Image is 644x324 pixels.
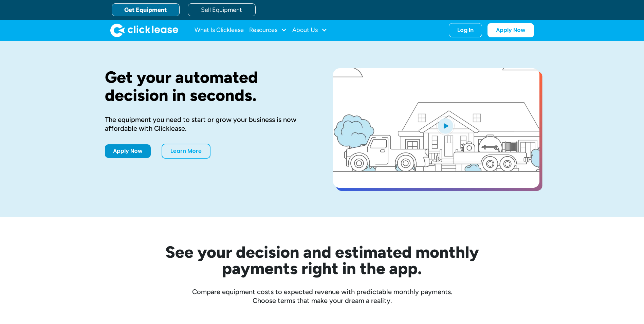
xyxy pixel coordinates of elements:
[188,3,256,16] a: Sell Equipment
[457,27,474,34] div: Log In
[292,23,327,37] div: About Us
[436,116,455,135] img: Blue play button logo on a light blue circular background
[132,244,512,276] h2: See your decision and estimated monthly payments right in the app.
[110,23,178,37] img: Clicklease logo
[195,23,244,37] a: What Is Clicklease
[162,144,210,159] a: Learn More
[487,23,534,37] a: Apply Now
[105,68,311,104] h1: Get your automated decision in seconds.
[110,23,178,37] a: home
[333,68,539,188] a: open lightbox
[105,287,539,305] div: Compare equipment costs to expected revenue with predictable monthly payments. Choose terms that ...
[105,115,311,133] div: The equipment you need to start or grow your business is now affordable with Clicklease.
[249,23,287,37] div: Resources
[105,144,151,158] a: Apply Now
[112,3,180,16] a: Get Equipment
